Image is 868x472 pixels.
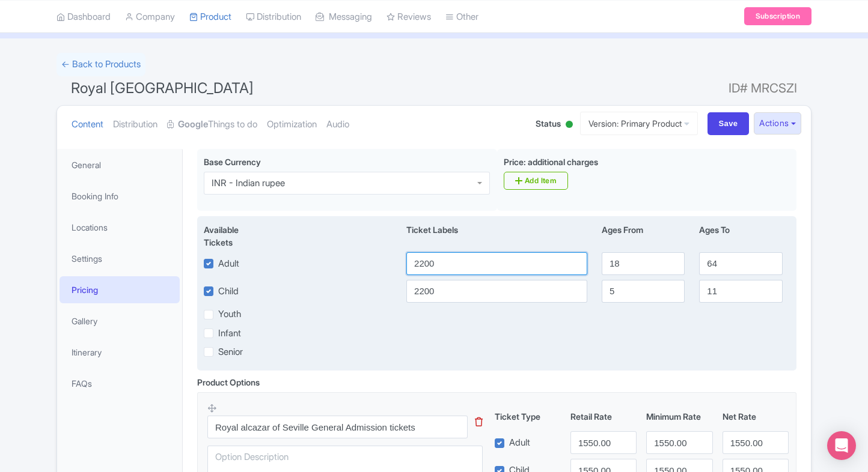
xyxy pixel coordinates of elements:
[72,106,103,144] a: Content
[60,151,180,178] a: General
[60,214,180,241] a: Locations
[692,223,789,249] div: Ages To
[754,112,801,135] button: Actions
[57,53,145,76] a: ← Back to Products
[197,376,260,389] div: Product Options
[218,257,239,271] label: Adult
[60,307,180,334] a: Gallery
[504,156,598,168] label: Price: additional charges
[646,431,712,454] input: 0.0
[536,117,561,130] span: Status
[60,370,180,397] a: FAQs
[71,79,254,97] span: Royal [GEOGRAPHIC_DATA]
[570,431,637,454] input: 0.0
[563,116,575,135] div: Active
[729,76,797,100] span: ID# MRCSZI
[60,245,180,272] a: Settings
[218,327,241,340] label: Infant
[566,410,641,423] div: Retail Rate
[178,118,208,132] strong: Google
[723,431,789,454] input: 0.0
[594,223,692,249] div: Ages From
[580,112,698,135] a: Version: Primary Product
[60,339,180,366] a: Itinerary
[718,410,793,423] div: Net Rate
[60,276,180,303] a: Pricing
[406,280,587,303] input: Child
[207,416,468,438] input: Option Name
[113,106,157,144] a: Distribution
[218,285,239,298] label: Child
[204,223,269,249] div: Available Tickets
[406,252,587,275] input: Adult
[60,183,180,210] a: Booking Info
[218,345,243,359] label: Senior
[267,106,317,144] a: Optimization
[509,436,530,450] label: Adult
[399,223,594,249] div: Ticket Labels
[827,431,856,460] div: Open Intercom Messenger
[641,410,717,423] div: Minimum Rate
[744,7,811,25] a: Subscription
[204,157,261,167] span: Base Currency
[708,112,750,135] input: Save
[490,410,566,423] div: Ticket Type
[326,106,349,144] a: Audio
[504,172,568,190] a: Add Item
[218,307,241,321] label: Youth
[212,178,285,189] div: INR - Indian rupee
[167,106,257,144] a: GoogleThings to do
